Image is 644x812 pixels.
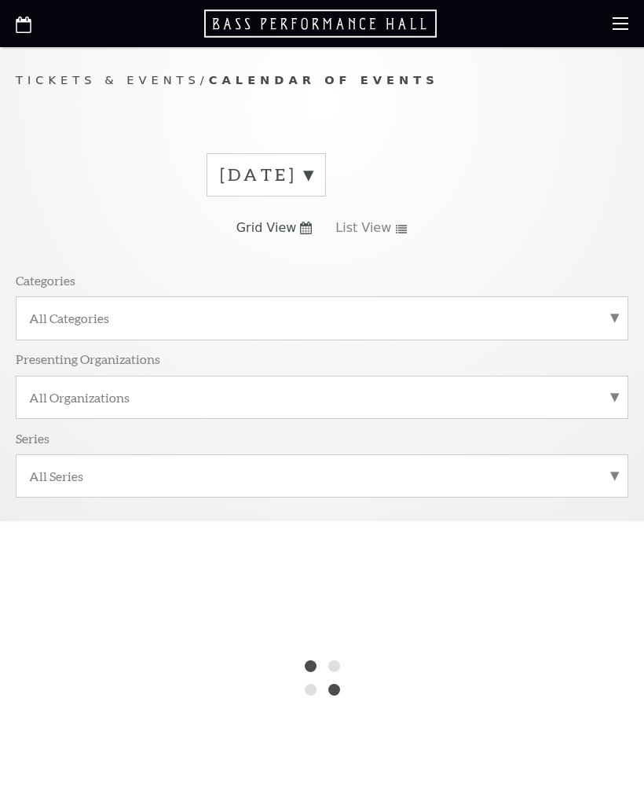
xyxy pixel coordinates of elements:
[16,430,49,446] p: Series
[16,73,200,86] span: Tickets & Events
[220,163,313,187] label: [DATE]
[16,71,628,90] p: /
[335,219,391,237] span: List View
[29,310,615,326] label: All Categories
[16,272,75,288] p: Categories
[209,73,439,86] span: Calendar of Events
[29,468,615,484] label: All Series
[236,219,297,237] span: Grid View
[29,389,615,406] label: All Organizations
[16,351,160,367] p: Presenting Organizations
